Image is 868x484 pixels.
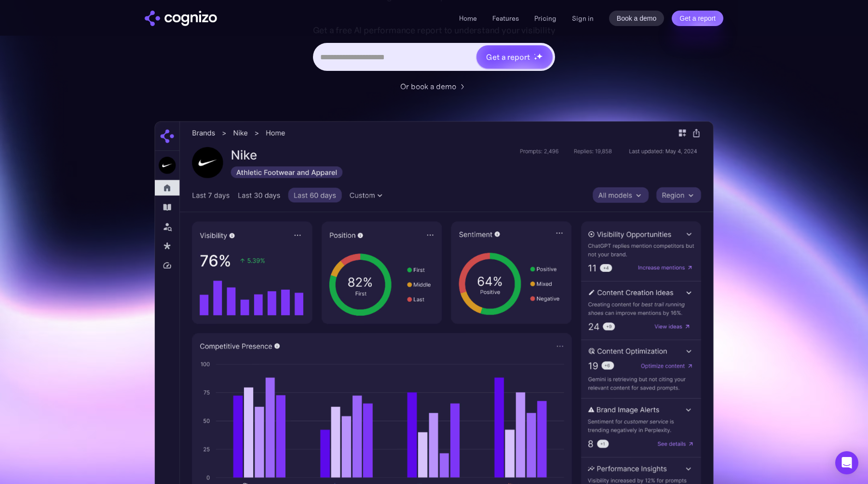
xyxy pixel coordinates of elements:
[572,13,594,24] a: Sign in
[313,23,556,76] form: Hero URL Input Form
[672,11,723,26] a: Get a report
[534,57,537,60] img: star
[536,53,542,59] img: star
[835,451,858,474] div: Open Intercom Messenger
[486,51,529,63] div: Get a report
[145,11,217,26] img: cognizo logo
[475,44,554,69] a: Get a reportstarstarstar
[492,14,519,23] a: Features
[534,54,535,55] img: star
[400,81,456,92] div: Or book a demo
[145,11,217,26] a: home
[534,14,556,23] a: Pricing
[459,14,477,23] a: Home
[609,11,665,26] a: Book a demo
[400,81,468,92] a: Or book a demo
